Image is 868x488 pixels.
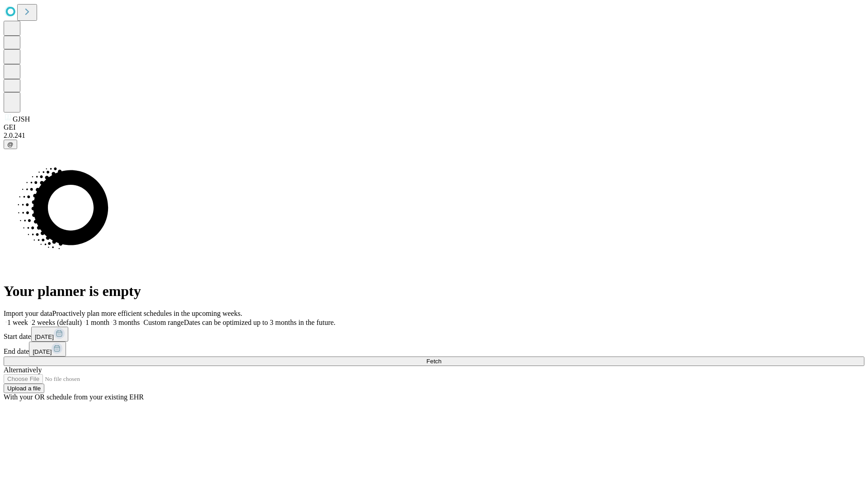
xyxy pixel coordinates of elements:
button: Upload a file [4,384,44,393]
button: [DATE] [29,342,66,357]
span: [DATE] [35,333,54,340]
span: GJSH [13,115,30,123]
div: End date [4,342,864,357]
span: With your OR schedule from your existing EHR [4,393,144,401]
h1: Your planner is empty [4,283,864,300]
span: Proactively plan more efficient schedules in the upcoming weeks. [52,310,242,317]
div: 2.0.241 [4,131,864,140]
button: [DATE] [31,327,68,342]
span: Dates can be optimized up to 3 months in the future. [184,319,335,326]
span: Import your data [4,310,52,317]
span: 1 week [7,319,28,326]
span: Alternatively [4,366,42,374]
span: 2 weeks (default) [32,319,82,326]
span: 3 months [113,319,140,326]
span: @ [7,141,14,148]
span: Custom range [143,319,184,326]
span: [DATE] [33,348,52,355]
button: Fetch [4,357,864,366]
div: GEI [4,123,864,131]
div: Start date [4,327,864,342]
span: Fetch [426,358,441,365]
span: 1 month [85,319,109,326]
button: @ [4,140,17,149]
